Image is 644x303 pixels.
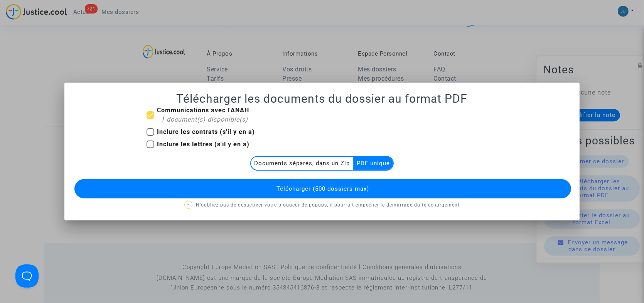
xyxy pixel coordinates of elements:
button: Télécharger (500 dossiers max) [74,179,571,198]
b: Inclure les lettres (s'il y en a) [157,140,250,148]
b: Communications avec l'ANAH [157,107,250,114]
p: N'oubliez pas de désactiver votre bloqueur de popups, il pourrait empêcher le démarrage du téléch... [74,200,570,210]
h1: Télécharger les documents du dossier au format PDF [74,92,570,106]
iframe: Help Scout Beacon - Open [15,264,39,288]
b: Inclure les contrats (s'il y en a) [157,128,255,135]
span: Télécharger (500 dossiers max) [276,185,369,192]
multi-toggle-item: Documents séparés, dans un Zip [251,157,354,170]
span: ? [187,203,189,207]
span: 1 document(s) disponible(s) [161,116,248,123]
multi-toggle-item: PDF unique [354,157,393,170]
